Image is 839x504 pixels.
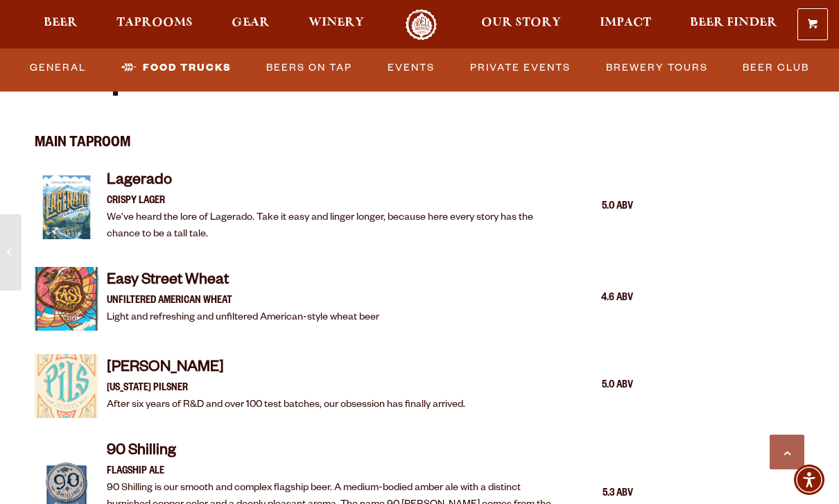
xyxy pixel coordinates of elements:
[591,9,660,40] a: Impact
[107,464,555,480] p: FLAGSHIP ALE
[309,17,364,28] span: Winery
[600,52,713,84] a: Brewery Tours
[472,9,570,40] a: Our Story
[382,52,440,84] a: Events
[107,397,465,414] p: After six years of R&D and over 100 test batches, our obsession has finally arrived.
[465,52,576,84] a: Private Events
[107,310,379,327] p: Light and refreshing and unfiltered American-style wheat beer
[690,17,777,28] span: Beer Finder
[107,171,555,193] h4: Lagerado
[564,485,633,503] div: 5.3 ABV
[261,52,358,84] a: Beers on Tap
[107,210,555,243] p: We’ve heard the lore of Lagerado. Take it easy and linger longer, because here every story has th...
[107,271,379,293] h4: Easy Street Wheat
[35,9,87,40] a: Beer
[35,267,98,331] img: Item Thumbnail
[737,52,815,84] a: Beer Club
[107,442,555,464] h4: 90 Shilling
[44,17,78,28] span: Beer
[116,52,237,84] a: Food Trucks
[564,290,633,308] div: 4.6 ABV
[35,175,98,239] img: Item Thumbnail
[107,358,465,381] h4: [PERSON_NAME]
[481,17,561,28] span: Our Story
[232,17,270,28] span: Gear
[395,9,447,40] a: Odell Home
[794,464,824,495] div: Accessibility Menu
[681,9,786,40] a: Beer Finder
[107,9,202,40] a: Taprooms
[600,17,651,28] span: Impact
[300,9,373,40] a: Winery
[107,193,555,210] p: CRISPY LAGER
[107,381,465,397] p: [US_STATE] PILSNER
[107,293,379,310] p: UNFILTERED AMERICAN WHEAT
[35,116,633,156] h3: Main Taproom
[24,52,92,84] a: General
[770,435,804,469] a: Scroll to top
[564,377,633,395] div: 5.0 ABV
[116,17,193,28] span: Taprooms
[223,9,279,40] a: Gear
[35,354,98,418] img: Item Thumbnail
[564,198,633,216] div: 5.0 ABV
